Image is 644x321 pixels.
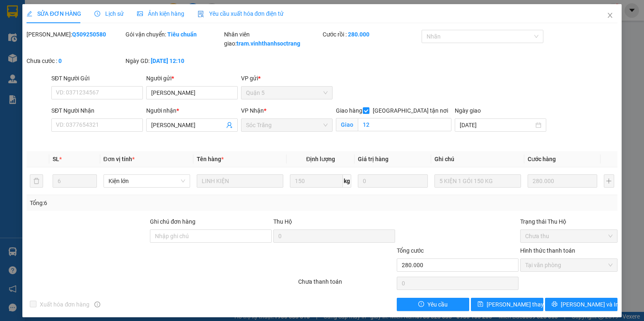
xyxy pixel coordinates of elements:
span: SL [53,156,59,162]
b: Q509250580 [72,31,106,38]
span: Cước hàng [528,156,556,162]
b: tram.vinhthanhsoctrang [236,40,300,47]
span: Yêu cầu xuất hóa đơn điện tử [198,10,284,17]
label: Hình thức thanh toán [520,247,575,254]
b: [DATE] 12:10 [151,58,184,64]
img: icon [198,11,204,17]
span: clock-circle [94,11,100,17]
input: Giao tận nơi [358,118,451,131]
span: printer [552,301,557,308]
button: exclamation-circleYêu cầu [397,298,469,311]
span: [GEOGRAPHIC_DATA] tận nơi [369,106,451,115]
button: Close [598,4,622,27]
span: [PERSON_NAME] và In [561,300,619,309]
b: Tiêu chuẩn [167,31,197,38]
span: Kiện lớn [109,175,185,187]
input: 0 [528,174,597,188]
span: Quận 5 [246,87,328,99]
span: Yêu cầu [427,300,448,309]
span: Tổng cước [397,247,424,254]
button: delete [30,174,43,188]
div: Tổng: 6 [30,198,249,208]
input: VD: Bàn, Ghế [197,174,283,188]
button: save[PERSON_NAME] thay đổi [471,298,543,311]
div: [PERSON_NAME]: [27,30,123,39]
div: Gói vận chuyển: [125,30,222,39]
div: SĐT Người Gửi [51,74,143,83]
span: Lịch sử [94,10,124,17]
div: VP gửi [241,74,333,83]
input: Ghi chú đơn hàng [150,229,272,243]
input: Ngày giao [460,121,534,130]
label: Ngày giao [455,107,481,114]
div: Chưa thanh toán [297,277,396,292]
span: save [478,301,483,308]
div: Trạng thái Thu Hộ [520,217,617,226]
span: VP Nhận [241,107,264,114]
div: Người gửi [146,74,238,83]
th: Ghi chú [431,151,524,167]
span: Giao hàng [336,107,362,114]
span: Xuất hóa đơn hàng [36,300,93,309]
span: SỬA ĐƠN HÀNG [27,10,81,17]
span: Giá trị hàng [358,156,388,162]
span: Tại văn phòng [525,259,612,271]
input: 0 [358,174,427,188]
span: edit [27,11,32,17]
span: Ảnh kiện hàng [137,10,184,17]
span: kg [343,174,351,188]
div: Nhân viên giao: [224,30,321,48]
span: Thu Hộ [273,218,292,225]
span: exclamation-circle [418,301,424,308]
span: Sóc Trăng [246,119,328,131]
label: Ghi chú đơn hàng [150,218,195,225]
div: Người nhận [146,106,238,115]
button: printer[PERSON_NAME] và In [545,298,617,311]
span: picture [137,11,143,17]
div: SĐT Người Nhận [51,106,143,115]
span: Tên hàng [197,156,224,162]
span: user-add [226,122,233,128]
span: info-circle [94,302,100,307]
span: Chưa thu [525,230,612,242]
div: Ngày GD: [125,56,222,65]
div: Chưa cước : [27,56,123,65]
div: Cước rồi : [323,30,420,39]
button: plus [604,174,614,188]
span: close [607,12,613,19]
b: 280.000 [348,31,369,38]
span: Giao [336,118,358,131]
b: 0 [58,58,62,64]
input: Ghi Chú [434,174,521,188]
span: [PERSON_NAME] thay đổi [487,300,553,309]
span: Định lượng [306,156,335,162]
span: Đơn vị tính [104,156,135,162]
